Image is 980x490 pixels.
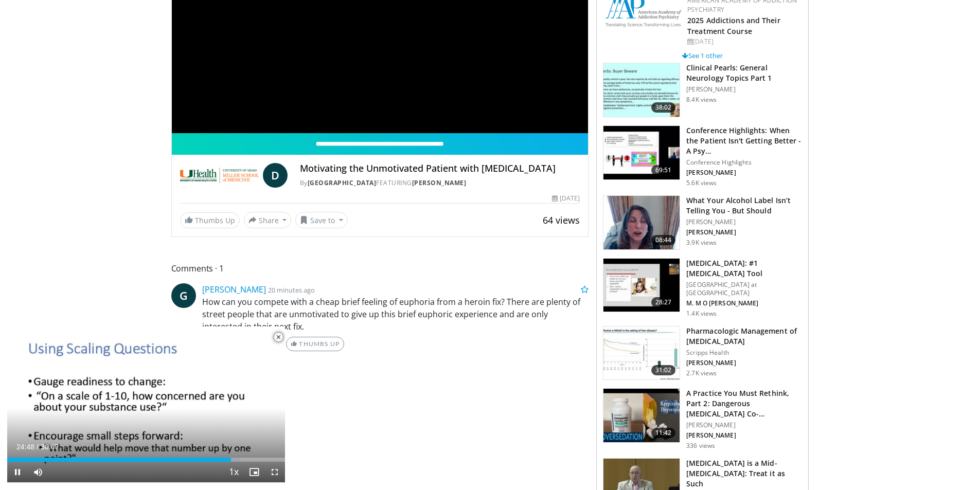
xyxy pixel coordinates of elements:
h3: Clinical Pearls: General Neurology Topics Part 1 [686,63,802,83]
span: 31:02 [651,365,676,375]
a: 31:02 Pharmacologic Management of [MEDICAL_DATA] Scripps Health [PERSON_NAME] 2.7K views [603,326,802,380]
h4: Motivating the Unmotivated Patient with [MEDICAL_DATA] [300,163,580,174]
a: Thumbs Up [180,212,240,228]
p: M. M O [PERSON_NAME] [686,299,802,307]
img: 91ec4e47-6cc3-4d45-a77d-be3eb23d61cb.150x105_q85_crop-smart_upscale.jpg [603,63,680,117]
h3: A Practice You Must Rethink, Part 2: Dangerous [MEDICAL_DATA] Co-Prescribing… [686,388,802,419]
a: 11:42 A Practice You Must Rethink, Part 2: Dangerous [MEDICAL_DATA] Co-Prescribing… [PERSON_NAME]... [603,388,802,450]
p: How can you compete with a cheap brief feeling of euphoria from a heroin fix? There are plenty of... [202,296,589,333]
div: [DATE] [687,37,800,46]
button: Playback Rate [223,462,244,482]
span: 69:51 [651,165,676,175]
p: [PERSON_NAME] [686,359,802,367]
span: Comments 1 [171,262,589,275]
div: [DATE] [552,194,580,203]
span: 24:48 [16,443,34,451]
video-js: Video Player [7,326,285,483]
button: Save to [295,212,348,228]
span: 30:47 [41,443,59,451]
a: Thumbs Up [286,337,344,351]
button: Fullscreen [264,462,285,482]
img: ec459b12-bccd-4d1e-b6fc-05684403761d.150x105_q85_crop-smart_upscale.jpg [603,389,680,442]
span: 38:02 [651,102,676,113]
a: [PERSON_NAME] [412,178,467,187]
button: Share [244,212,292,228]
h3: Conference Highlights: When the Patient Isn't Getting Better - A Psy… [686,125,802,156]
img: b20a009e-c028-45a8-b15f-eefb193e12bc.150x105_q85_crop-smart_upscale.jpg [603,326,680,380]
span: 08:44 [651,235,676,245]
img: 88f7a9dd-1da1-4c5c-8011-5b3372b18c1f.150x105_q85_crop-smart_upscale.jpg [603,259,680,312]
h3: Pharmacologic Management of [MEDICAL_DATA] [686,326,802,347]
a: 2025 Addictions and Their Treatment Course [687,15,780,36]
h3: [MEDICAL_DATA] is a Mid-[MEDICAL_DATA]: Treat it as Such [686,458,802,489]
button: Enable picture-in-picture mode [244,462,264,482]
span: 28:27 [651,297,676,307]
a: 08:44 What Your Alcohol Label Isn’t Telling You - But Should [PERSON_NAME] [PERSON_NAME] 3.9K views [603,195,802,250]
p: 3.9K views [686,239,717,247]
p: 8.4K views [686,96,717,104]
p: Scripps Health [686,349,802,357]
small: 20 minutes ago [268,285,315,295]
p: [GEOGRAPHIC_DATA] at [GEOGRAPHIC_DATA] [686,281,802,297]
p: [PERSON_NAME] [686,218,802,226]
h3: [MEDICAL_DATA]: #1 [MEDICAL_DATA] Tool [686,258,802,279]
a: 38:02 Clinical Pearls: General Neurology Topics Part 1 [PERSON_NAME] 8.4K views [603,63,802,117]
p: [PERSON_NAME] [686,228,802,237]
img: 09bfd019-53f6-42aa-b76c-a75434d8b29a.150x105_q85_crop-smart_upscale.jpg [603,196,680,249]
a: 69:51 Conference Highlights: When the Patient Isn't Getting Better - A Psy… Conference Highlights... [603,125,802,187]
p: Conference Highlights [686,158,802,167]
div: By FEATURING [300,178,580,188]
span: / [37,443,39,451]
p: [PERSON_NAME] [686,421,802,429]
button: Pause [7,462,28,482]
img: 4362ec9e-0993-4580-bfd4-8e18d57e1d49.150x105_q85_crop-smart_upscale.jpg [603,126,680,179]
h3: What Your Alcohol Label Isn’t Telling You - But Should [686,195,802,216]
p: 5.6K views [686,179,717,187]
div: Progress Bar [7,458,285,462]
a: [PERSON_NAME] [202,284,266,295]
span: 11:42 [651,428,676,438]
a: 28:27 [MEDICAL_DATA]: #1 [MEDICAL_DATA] Tool [GEOGRAPHIC_DATA] at [GEOGRAPHIC_DATA] M. M O [PERSO... [603,258,802,318]
button: Mute [28,462,48,482]
p: [PERSON_NAME] [686,169,802,177]
img: University of Miami [180,163,259,188]
p: [PERSON_NAME] [686,431,802,440]
span: 64 views [543,214,580,226]
p: 336 views [686,442,715,450]
p: 2.7K views [686,369,717,377]
p: 1.4K views [686,310,717,318]
a: G [171,283,196,308]
a: See 1 other [682,51,723,60]
a: [GEOGRAPHIC_DATA] [308,178,377,187]
p: [PERSON_NAME] [686,85,802,94]
button: Close [268,326,289,348]
a: D [263,163,288,188]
